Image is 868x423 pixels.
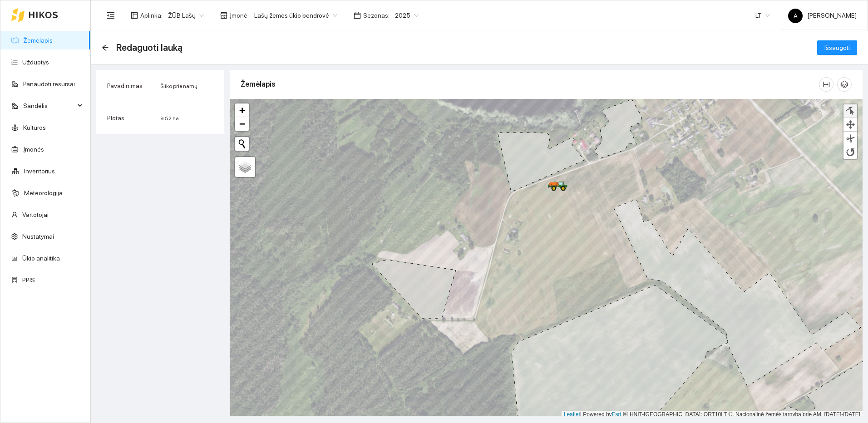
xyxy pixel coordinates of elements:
a: Layers [235,157,255,177]
a: Leaflet [564,411,580,418]
a: Ūkio analitika [22,255,60,262]
span: Redaguoti lauką [116,40,182,55]
span: Pavadinimas [107,82,143,89]
a: Zoom in [235,103,249,117]
a: Meteorologija [24,189,63,197]
span: Šliko prie namų [160,83,197,89]
div: Cut Layers [843,132,857,145]
span: layout [131,12,138,19]
a: Nustatymai [22,233,54,240]
a: Kultūros [23,124,46,131]
span: | [623,411,624,418]
span: shop [220,12,227,19]
span: 9.52 ha [160,115,179,122]
div: Atgal [102,44,109,52]
span: arrow-left [102,44,109,51]
span: column-width [819,81,833,88]
div: | Powered by © HNIT-[GEOGRAPHIC_DATA]; ORT10LT ©, Nacionalinė žemės tarnyba prie AM, [DATE]-[DATE] [562,411,863,418]
a: Užduotys [22,59,49,66]
div: Žemėlapis [241,71,819,97]
span: − [239,118,245,129]
span: Plotas [107,114,124,122]
button: Išsaugoti [817,40,857,55]
span: Sezonas : [363,10,390,20]
a: Žemėlapis [23,37,53,44]
span: ŽŪB Lašų [168,9,204,22]
span: Aplinka : [140,10,163,20]
button: menu-fold [102,6,120,25]
span: calendar [354,12,361,19]
a: PPIS [22,276,35,284]
span: Lašų žemės ūkio bendrovė [254,9,337,22]
button: column-width [819,77,833,92]
div: Rotate Layers [843,145,857,159]
div: Edit Layers [843,104,857,118]
a: Įmonės [23,146,44,153]
span: 2025 [395,9,419,22]
span: menu-fold [107,11,115,20]
span: Išsaugoti [824,43,850,53]
a: Panaudoti resursai [23,80,75,88]
a: Inventorius [24,167,55,175]
a: Esri [612,411,621,418]
span: [PERSON_NAME] [788,12,857,19]
a: Zoom out [235,117,249,131]
span: Įmonė : [230,10,249,20]
span: + [239,104,245,116]
span: LT [755,9,770,22]
span: Sandėlis [23,97,75,115]
span: A [794,9,798,23]
button: Initiate a new search [235,137,249,151]
a: Vartotojai [22,211,49,218]
div: Drag Layers [843,118,857,132]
